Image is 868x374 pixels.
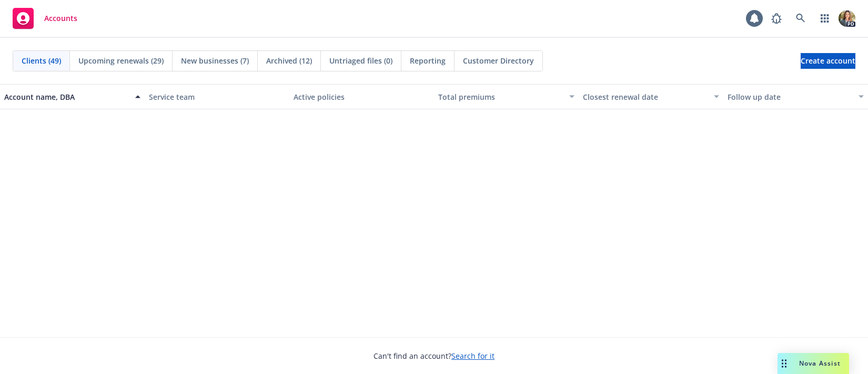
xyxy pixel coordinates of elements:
[22,55,61,66] span: Clients (49)
[778,353,849,374] button: Nova Assist
[801,53,855,69] a: Create account
[463,55,534,66] span: Customer Directory
[766,8,787,29] a: Report a Bug
[4,91,129,102] div: Account name, DBA
[438,91,563,102] div: Total premiums
[583,91,708,102] div: Closest renewal date
[374,350,494,361] span: Can't find an account?
[790,8,811,29] a: Search
[145,84,289,109] button: Service team
[434,84,579,109] button: Total premiums
[728,91,852,102] div: Follow up date
[451,351,494,361] a: Search for it
[266,55,312,66] span: Archived (12)
[289,84,434,109] button: Active policies
[149,91,285,102] div: Service team
[801,51,855,71] span: Create account
[799,359,841,368] span: Nova Assist
[814,8,835,29] a: Switch app
[778,353,791,374] div: Drag to move
[579,84,723,109] button: Closest renewal date
[181,55,249,66] span: New businesses (7)
[723,84,868,109] button: Follow up date
[410,55,446,66] span: Reporting
[44,14,77,23] span: Accounts
[329,55,392,66] span: Untriaged files (0)
[78,55,164,66] span: Upcoming renewals (29)
[8,4,82,33] a: Accounts
[839,10,855,27] img: photo
[294,91,430,102] div: Active policies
